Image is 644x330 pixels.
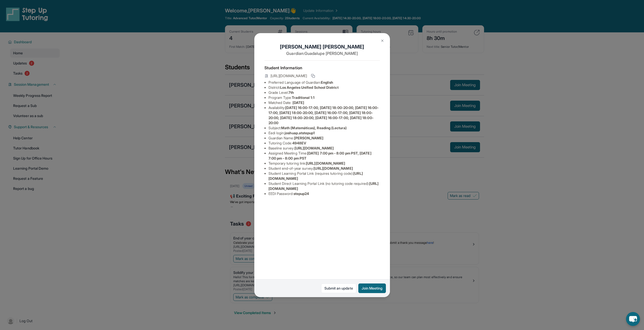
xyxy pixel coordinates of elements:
[285,131,315,135] span: joshuap.atstepup1
[268,80,380,85] li: Preferred Language of Guardian:
[292,141,306,145] span: 4948EV
[268,151,380,161] li: Assigned Meeting Time :
[268,105,380,125] li: Availability:
[264,65,380,71] h4: Student Information
[321,80,333,84] span: English
[271,73,307,78] span: [URL][DOMAIN_NAME]
[280,85,338,90] span: Los Angeles Unified School District
[268,95,380,100] li: Program Type:
[268,85,380,90] li: District:
[268,130,380,136] li: Eedi login :
[626,312,640,326] button: chat-button
[268,125,380,130] li: Subject :
[268,136,380,141] li: Guardian Name :
[380,39,384,43] img: Close Icon
[295,146,334,150] span: [URL][DOMAIN_NAME]
[268,100,380,105] li: Matched Date:
[268,146,380,151] li: Baseline survey :
[310,73,316,79] button: Copy link
[268,141,380,146] li: Tutoring Code :
[294,191,309,196] span: stepup24
[306,161,345,165] span: [URL][DOMAIN_NAME]
[268,161,380,166] li: Temporary tutoring link :
[264,43,380,50] h1: [PERSON_NAME] [PERSON_NAME]
[294,136,324,140] span: [PERSON_NAME]
[268,90,380,95] li: Grade Level:
[314,166,353,170] span: [URL][DOMAIN_NAME]
[268,105,379,125] span: [DATE] 16:00-17:00, [DATE] 18:00-20:00, [DATE] 16:00-17:00, [DATE] 18:00-20:00, [DATE] 16:00-17:0...
[292,95,315,100] span: Traditional 1:1
[268,171,380,181] li: Student Learning Portal Link (requires tutoring code) :
[358,283,386,293] button: Join Meeting
[321,283,356,293] a: Submit an update
[268,166,380,171] li: Student end-of-year survey :
[288,90,294,95] span: 7th
[268,181,380,191] li: Student Direct Learning Portal Link (no tutoring code required) :
[268,191,380,196] li: EEDI Password :
[264,50,380,56] p: Guardian: Guadalupe [PERSON_NAME]
[268,151,371,160] span: [DATE] 7:00 pm - 8:00 pm PST, [DATE] 7:00 pm - 8:00 pm PST
[281,126,347,130] span: Math (Matemáticas), Reading (Lectura)
[293,100,304,105] span: [DATE]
